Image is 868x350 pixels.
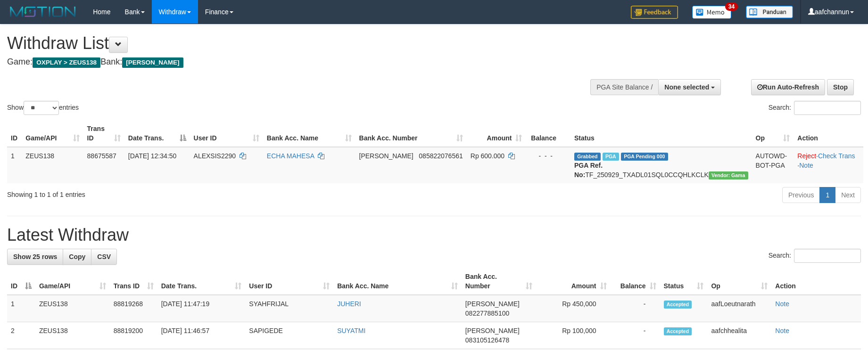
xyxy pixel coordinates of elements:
a: SUYATMI [337,327,365,334]
a: Note [775,300,789,308]
span: [PERSON_NAME] [359,152,413,160]
th: ID [7,120,22,147]
th: Amount: activate to sort column ascending [467,120,526,147]
span: OXPLAY > ZEUS138 [33,57,100,68]
a: Copy [63,249,91,265]
span: Copy 085822076561 to clipboard [419,152,463,160]
td: SAPIGEDE [245,322,333,349]
h1: Withdraw List [7,34,569,53]
span: [PERSON_NAME] [465,327,520,334]
a: Previous [782,187,820,203]
span: 34 [725,2,738,11]
th: User ID: activate to sort column ascending [190,120,263,147]
a: CSV [91,249,117,265]
span: Grabbed [574,153,601,161]
span: Accepted [664,301,692,309]
a: Check Trans [818,152,855,160]
div: Showing 1 to 1 of 1 entries [7,186,355,199]
td: aafchhealita [707,322,771,349]
th: User ID: activate to sort column ascending [245,268,333,295]
th: Amount: activate to sort column ascending [536,268,611,295]
th: Status [570,120,752,147]
span: Copy 082277885100 to clipboard [465,309,509,317]
a: Run Auto-Refresh [751,79,825,95]
label: Search: [769,249,861,263]
label: Search: [769,101,861,115]
th: Balance [526,120,570,147]
a: Note [775,327,789,334]
td: SYAHFRIJAL [245,295,333,322]
select: Showentries [24,101,59,115]
td: 2 [7,322,35,349]
td: aafLoeutnarath [707,295,771,322]
th: Trans ID: activate to sort column ascending [110,268,157,295]
button: None selected [658,79,721,95]
th: Date Trans.: activate to sort column ascending [157,268,246,295]
span: PGA Pending [621,153,668,161]
td: 1 [7,147,22,183]
a: JUHERI [337,300,361,308]
label: Show entries [7,101,79,115]
th: Bank Acc. Number: activate to sort column ascending [355,120,467,147]
div: PGA Site Balance / [590,79,658,95]
img: Feedback.jpg [631,6,678,19]
h4: Game: Bank: [7,57,569,67]
span: [PERSON_NAME] [122,57,183,68]
th: Op: activate to sort column ascending [707,268,771,295]
img: MOTION_logo.png [7,5,79,19]
span: Rp 600.000 [471,152,504,160]
td: Rp 100,000 [536,322,611,349]
span: ALEXSIS2290 [194,152,236,160]
td: AUTOWD-BOT-PGA [752,147,794,183]
input: Search: [794,249,861,263]
a: 1 [819,187,835,203]
td: 1 [7,295,35,322]
img: panduan.png [746,6,793,18]
a: Reject [797,152,816,160]
span: None selected [664,83,709,91]
th: Action [771,268,861,295]
td: [DATE] 11:47:19 [157,295,246,322]
a: ECHA MAHESA [267,152,314,160]
span: Marked by aafpengsreynich [603,153,619,161]
span: Accepted [664,327,692,335]
td: 88819268 [110,295,157,322]
th: Action [794,120,863,147]
td: [DATE] 11:46:57 [157,322,246,349]
td: TF_250929_TXADL01SQL0CCQHLKCLK [570,147,752,183]
td: - [611,322,660,349]
div: - - - [529,151,567,161]
span: Show 25 rows [13,253,57,260]
th: Bank Acc. Name: activate to sort column ascending [263,120,355,147]
td: 88819200 [110,322,157,349]
td: ZEUS138 [35,295,110,322]
td: - [611,295,660,322]
th: Bank Acc. Number: activate to sort column ascending [462,268,536,295]
th: Op: activate to sort column ascending [752,120,794,147]
td: · · [794,147,863,183]
th: Balance: activate to sort column ascending [611,268,660,295]
img: Button%20Memo.svg [692,6,732,19]
td: ZEUS138 [35,322,110,349]
th: Game/API: activate to sort column ascending [22,120,83,147]
th: Date Trans.: activate to sort column descending [124,120,190,147]
td: ZEUS138 [22,147,83,183]
span: [PERSON_NAME] [465,300,520,308]
b: PGA Ref. No: [574,162,603,179]
th: Status: activate to sort column ascending [660,268,708,295]
span: Vendor URL: https://trx31.1velocity.biz [709,171,748,179]
a: Show 25 rows [7,249,63,265]
th: ID: activate to sort column descending [7,268,35,295]
span: CSV [97,253,111,260]
input: Search: [794,101,861,115]
td: Rp 450,000 [536,295,611,322]
span: Copy [69,253,85,260]
a: Next [835,187,861,203]
th: Bank Acc. Name: activate to sort column ascending [333,268,462,295]
th: Trans ID: activate to sort column ascending [83,120,124,147]
span: 88675587 [87,152,116,160]
a: Note [799,162,813,169]
span: [DATE] 12:34:50 [128,152,176,160]
a: Stop [827,79,854,95]
span: Copy 083105126478 to clipboard [465,336,509,344]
